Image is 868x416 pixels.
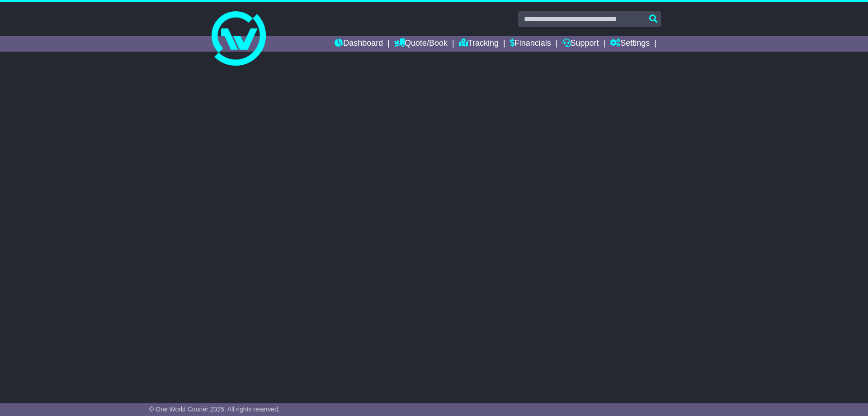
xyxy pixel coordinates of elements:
[335,36,383,52] a: Dashboard
[510,36,551,52] a: Financials
[610,36,650,52] a: Settings
[149,406,280,413] span: © One World Courier 2025. All rights reserved.
[394,36,448,52] a: Quote/Book
[562,36,599,52] a: Support
[459,36,499,52] a: Tracking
